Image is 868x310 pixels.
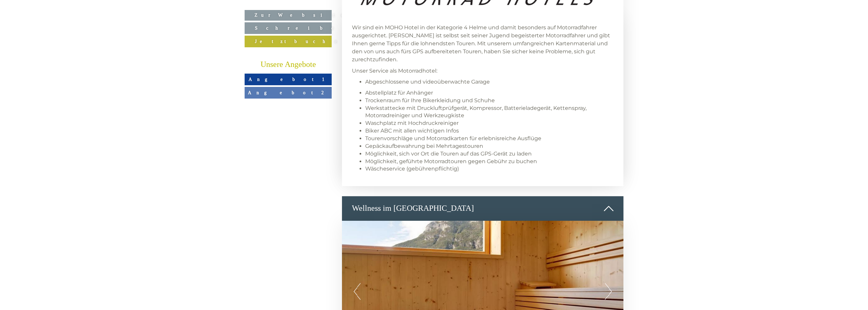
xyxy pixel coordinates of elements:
[365,143,614,150] li: Gepäckaufbewahrung bei Mehrtagestouren
[365,97,614,105] li: Trockenraum für Ihre Bikerkleidung und Schuhe
[365,165,614,173] li: Wäscheservice (gebührenpflichtig)
[245,36,332,47] a: Jetzt buchen
[245,59,332,70] div: Unsere Angebote
[248,90,328,95] span: Angebot 2
[365,135,614,143] li: Tourenvorschläge und Motorradkarten für erlebnisreiche Ausflüge
[249,77,328,82] span: Angebot 1
[245,10,332,21] a: Zur Website
[365,78,614,86] li: Abgeschlossene und videoüberwachte Garage
[352,67,614,75] p: Unser Service als Motorradhotel:
[365,89,614,97] li: Abstellplatz für Anhänger
[365,105,614,120] li: Werkstattecke mit Druckluftprüfgerät, Kompressor, Batterieladegerät, Kettenspray, Motorradreinige...
[365,158,614,165] li: Möglichkeit, geführte Motorradtouren gegen Gebühr zu buchen
[352,24,614,64] p: Wir sind ein MOHO Hotel in der Kategorie 4 Helme und damit besonders auf Motorradfahrer ausgerich...
[342,196,624,221] div: Wellness im [GEOGRAPHIC_DATA]
[365,150,614,158] li: Möglichkeit, sich vor Ort die Touren auf das GPS-Gerät zu laden
[365,120,614,127] li: Waschplatz mit Hochdruckreiniger
[354,283,361,300] button: Previous
[605,283,612,300] button: Next
[245,22,332,34] a: Schreiben Sie uns
[365,127,614,135] li: Biker ABC mit allen wichtigen Infos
